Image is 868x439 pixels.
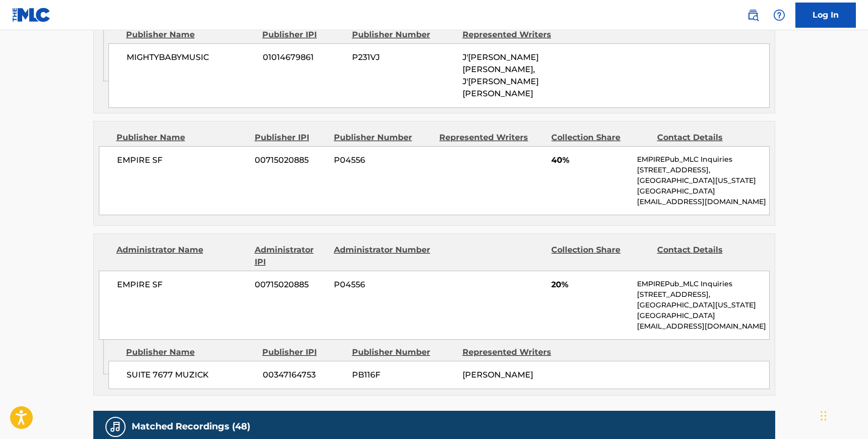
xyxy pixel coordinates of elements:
[795,3,856,28] a: Log In
[117,154,248,166] span: EMPIRE SF
[117,279,248,291] span: EMPIRE SF
[637,289,769,300] p: [STREET_ADDRESS],
[551,132,649,144] div: Collection Share
[551,154,629,166] span: 40%
[255,244,326,268] div: Administrator IPI
[747,9,759,21] img: search
[821,401,827,431] div: Drag
[334,132,432,144] div: Publisher Number
[743,5,763,25] a: Public Search
[818,391,868,439] iframe: Chat Widget
[334,244,432,268] div: Administrator Number
[462,346,565,358] div: Represented Writers
[109,421,122,433] img: Matched Recordings
[255,154,326,166] span: 00715020885
[637,175,769,186] p: [GEOGRAPHIC_DATA][US_STATE]
[637,154,769,165] p: EMPIREPub_MLC Inquiries
[127,369,255,381] span: SUITE 7677 MUZICK
[352,51,455,64] span: P231VJ
[262,346,344,358] div: Publisher IPI
[637,165,769,175] p: [STREET_ADDRESS],
[132,421,250,432] h5: Matched Recordings (48)
[637,279,769,289] p: EMPIREPub_MLC Inquiries
[255,279,326,291] span: 00715020885
[12,8,51,22] img: MLC Logo
[551,279,629,291] span: 20%
[263,51,344,64] span: 01014679861
[637,300,769,310] p: [GEOGRAPHIC_DATA][US_STATE]
[551,244,649,268] div: Collection Share
[773,9,785,21] img: help
[637,310,769,321] p: [GEOGRAPHIC_DATA]
[637,186,769,197] p: [GEOGRAPHIC_DATA]
[657,244,755,268] div: Contact Details
[352,346,455,358] div: Publisher Number
[462,29,565,41] div: Represented Writers
[769,5,789,25] div: Help
[117,132,247,144] div: Publisher Name
[462,52,539,98] span: J'[PERSON_NAME] [PERSON_NAME], J'[PERSON_NAME] [PERSON_NAME]
[334,279,432,291] span: P04556
[126,346,255,358] div: Publisher Name
[637,321,769,332] p: [EMAIL_ADDRESS][DOMAIN_NAME]
[352,29,455,41] div: Publisher Number
[262,29,344,41] div: Publisher IPI
[263,369,344,381] span: 00347164753
[657,132,755,144] div: Contact Details
[352,369,455,381] span: PB116F
[462,370,533,380] span: [PERSON_NAME]
[334,154,432,166] span: P04556
[126,29,255,41] div: Publisher Name
[255,132,326,144] div: Publisher IPI
[127,51,255,64] span: MIGHTYBABYMUSIC
[637,197,769,207] p: [EMAIL_ADDRESS][DOMAIN_NAME]
[117,244,247,268] div: Administrator Name
[439,132,544,144] div: Represented Writers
